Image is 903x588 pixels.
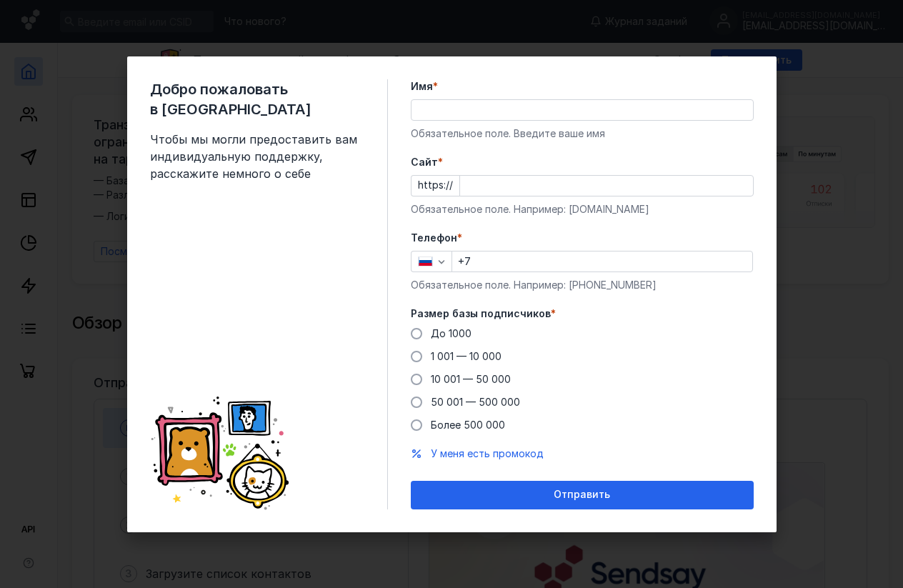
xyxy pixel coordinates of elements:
button: У меня есть промокод [431,447,544,461]
span: Телефон [411,231,457,245]
span: Cайт [411,155,438,169]
span: Имя [411,79,433,94]
div: Обязательное поле. Например: [PHONE_NUMBER] [411,278,754,292]
span: Более 500 000 [431,419,505,431]
span: Отправить [554,489,610,501]
span: До 1000 [431,327,472,339]
span: 10 001 — 50 000 [431,373,511,385]
button: Отправить [411,481,754,509]
span: Добро пожаловать в [GEOGRAPHIC_DATA] [150,79,364,119]
span: 50 001 — 500 000 [431,396,520,408]
div: Обязательное поле. Введите ваше имя [411,126,754,141]
span: Размер базы подписчиков [411,307,551,321]
div: Обязательное поле. Например: [DOMAIN_NAME] [411,202,754,216]
span: У меня есть промокод [431,447,544,459]
span: 1 001 — 10 000 [431,350,502,362]
span: Чтобы мы могли предоставить вам индивидуальную поддержку, расскажите немного о себе [150,131,364,182]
